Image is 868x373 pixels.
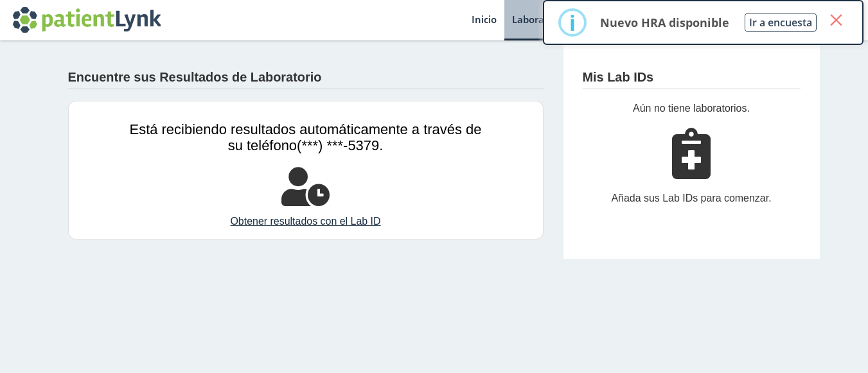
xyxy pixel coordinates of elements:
[130,121,482,153] span: Está recibiendo resultados automáticamente a través de su teléfono
[583,191,801,206] div: Añada sus Lab IDs para comenzar.
[583,101,801,116] div: Aún no tiene laboratorios.
[745,13,817,32] button: Ir a encuesta
[600,15,729,30] p: Nuevo HRA disponible
[68,70,322,85] h4: Encuentre sus Resultados de Laboratorio
[569,11,576,34] div: i
[130,214,482,229] a: Obtener resultados con el Lab ID
[824,8,847,31] button: Close this dialog
[583,70,654,85] h4: Mis Lab IDs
